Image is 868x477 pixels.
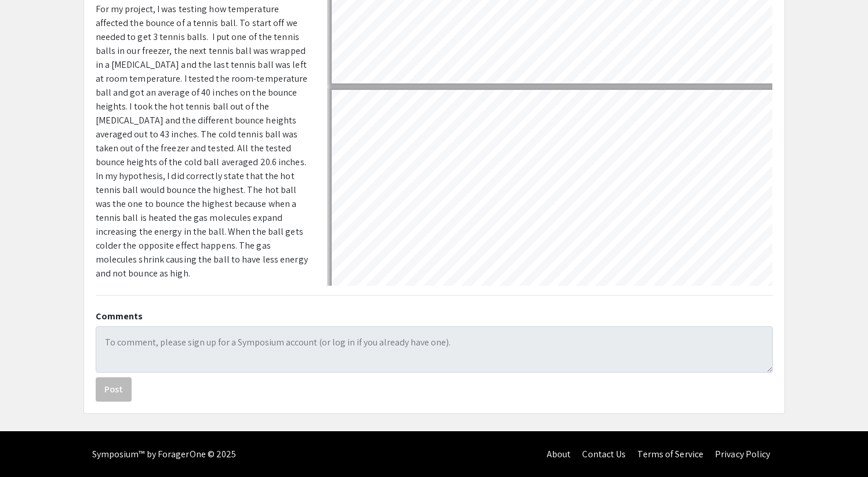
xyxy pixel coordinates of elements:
[96,3,308,279] span: For my project, I was testing how temperature affected the bounce of a tennis ball. To start off ...
[715,448,770,460] a: Privacy Policy
[582,448,626,460] a: Contact Us
[326,85,782,345] div: Page 4
[637,448,703,460] a: Terms of Service
[96,377,132,402] button: Post
[96,311,773,322] h2: Comments
[547,448,571,460] a: About
[9,425,49,468] iframe: Chat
